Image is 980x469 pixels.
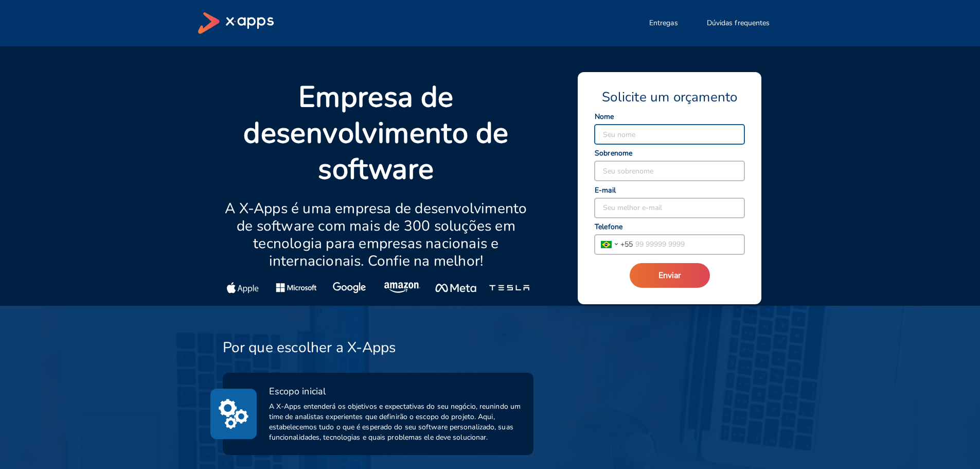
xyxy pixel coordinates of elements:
[333,282,366,293] img: Google
[595,198,744,218] input: Seu melhor e-mail
[595,125,744,144] input: Seu nome
[707,18,770,28] span: Dúvidas frequentes
[435,282,476,293] img: Meta
[658,270,681,281] span: Enviar
[694,13,782,33] button: Dúvidas frequentes
[227,282,259,293] img: Apple
[223,200,530,270] p: A X-Apps é uma empresa de desenvolvimento de software com mais de 300 soluções em tecnologia para...
[276,282,316,293] img: Microsoft
[649,18,678,28] span: Entregas
[637,13,690,33] button: Entregas
[595,161,744,181] input: Seu sobrenome
[602,89,737,106] span: Solicite um orçamento
[633,235,744,254] input: 99 99999 9999
[489,282,529,293] img: Tesla
[269,385,326,397] span: Escopo inicial
[223,79,530,187] p: Empresa de desenvolvimento de software
[384,282,421,293] img: Amazon
[269,402,522,443] span: A X-Apps entenderá os objetivos e expectativas do seu negócio, reunindo um time de analistas expe...
[630,263,710,288] button: Enviar
[620,239,633,250] span: + 55
[219,397,248,431] img: method1_initial_scope.svg
[223,339,396,356] h3: Por que escolher a X-Apps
